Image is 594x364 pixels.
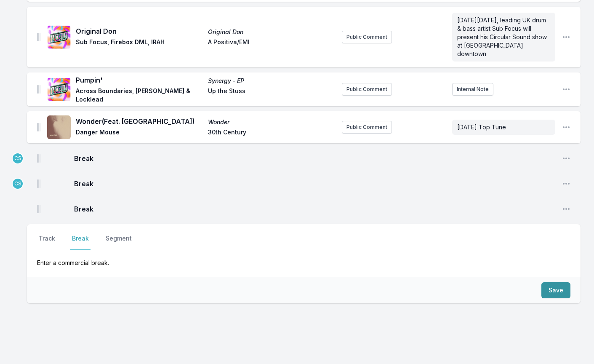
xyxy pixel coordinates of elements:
[74,153,555,163] span: Break
[76,38,203,48] span: Sub Focus, Firebox DML, IRAH
[541,282,570,298] button: Save
[342,83,392,96] button: Public Comment
[37,154,40,163] img: Drag Handle
[37,123,40,131] img: Drag Handle
[37,250,570,267] p: Enter a commercial break.
[208,77,335,85] span: Synergy - EP
[37,234,57,250] button: Track
[76,26,203,36] span: Original Don
[562,205,570,213] button: Open playlist item options
[208,38,335,48] span: A Positiva/EMI
[562,85,570,94] button: Open playlist item options
[342,31,392,43] button: Public Comment
[37,85,40,94] img: Drag Handle
[76,116,203,126] span: Wonder (Feat. [GEOGRAPHIC_DATA])
[562,123,570,131] button: Open playlist item options
[208,128,335,138] span: 30th Century
[37,179,40,188] img: Drag Handle
[76,75,203,85] span: Pumpin'
[76,87,203,104] span: Across Boundaries, [PERSON_NAME] & Locklead
[562,154,570,163] button: Open playlist item options
[37,33,40,41] img: Drag Handle
[342,121,392,134] button: Public Comment
[457,123,506,131] span: [DATE] Top Tune
[452,83,493,96] button: Internal Note
[74,179,555,189] span: Break
[457,16,549,57] span: [DATE][DATE], leading UK drum & bass artist Sub Focus will present his Circular Sound show at [GE...
[208,118,335,126] span: Wonder
[47,78,71,101] img: Synergy - EP
[208,87,335,104] span: Up the Stuss
[208,28,335,36] span: Original Don
[104,234,133,250] button: Segment
[562,33,570,41] button: Open playlist item options
[562,179,570,188] button: Open playlist item options
[37,205,40,213] img: Drag Handle
[47,25,71,49] img: Original Don
[70,234,91,250] button: Break
[12,178,24,190] p: Candace Silva
[76,128,203,138] span: Danger Mouse
[12,153,24,164] p: Candace Silva
[47,115,71,139] img: Wonder
[74,204,555,214] span: Break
